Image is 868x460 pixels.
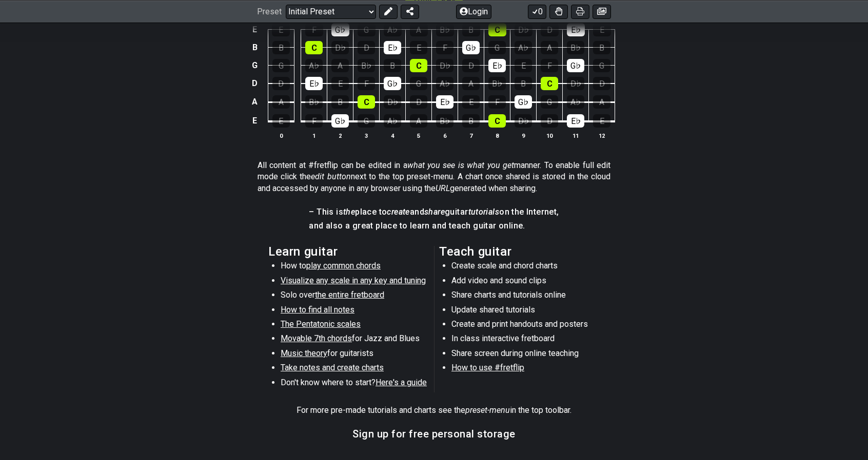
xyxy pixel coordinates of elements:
li: Solo over [281,289,427,304]
div: A [410,114,427,128]
em: create [387,207,409,217]
div: A [462,77,480,90]
div: F [488,95,506,109]
th: 9 [510,130,537,141]
button: Create image [593,4,611,18]
h2: Teach guitar [439,246,600,257]
div: B♭ [436,114,453,128]
em: what you see is what you get [407,160,515,170]
div: E [272,114,290,128]
div: A [331,59,349,72]
button: Toggle Dexterity for all fretkits [549,4,568,18]
td: B [249,38,261,56]
div: A [410,23,428,36]
div: E♭ [384,41,401,54]
div: C [488,23,506,36]
div: E♭ [567,23,585,36]
span: How to use #fretflip [451,363,524,372]
div: E♭ [436,95,453,109]
th: 4 [380,130,406,141]
th: 12 [589,130,615,141]
em: share [424,207,445,217]
div: G [410,77,427,90]
div: A♭ [515,41,532,54]
th: 11 [563,130,589,141]
div: B♭ [567,41,584,54]
div: B♭ [436,23,454,36]
div: F [541,59,558,72]
span: The Pentatonic scales [281,319,361,329]
div: E [272,23,290,36]
div: C [410,59,427,72]
em: edit button [311,172,350,181]
div: D♭ [331,41,349,54]
div: A [272,95,290,109]
div: B [515,77,532,90]
div: C [358,95,375,109]
th: 5 [406,130,432,141]
h4: and also a great place to learn and teach guitar online. [309,220,559,232]
span: play common chords [306,261,381,270]
div: G [358,23,376,36]
h4: – This is place to and guitar on the Internet, [309,206,559,218]
div: E♭ [488,59,506,72]
h3: Sign up for free personal storage [352,428,516,440]
em: the [343,207,355,217]
div: E [410,41,427,54]
div: G♭ [462,41,480,54]
span: the entire fretboard [315,290,384,300]
span: Take notes and create charts [281,363,384,372]
td: D [249,74,261,93]
li: Add video and sound clips [451,275,598,289]
li: Create and print handouts and posters [451,319,598,333]
div: G [272,59,290,72]
td: E [249,21,261,39]
span: Music theory [281,348,327,358]
div: G [358,114,375,128]
div: D♭ [515,23,532,36]
li: How to [281,260,427,275]
div: B [593,41,610,54]
th: 10 [537,130,563,141]
div: A♭ [384,23,402,36]
div: G♭ [331,114,349,128]
td: G [249,56,261,74]
div: B [331,95,349,109]
div: G♭ [515,95,532,109]
h2: Learn guitar [268,246,429,257]
button: Print [571,4,589,18]
div: D [541,23,559,36]
div: E [593,23,611,36]
div: C [488,114,506,128]
div: B [462,114,480,128]
div: D [462,59,480,72]
div: B [462,23,480,36]
div: B♭ [358,59,375,72]
div: A♭ [436,77,453,90]
td: A [249,93,261,112]
th: 7 [458,130,484,141]
div: B♭ [305,95,323,109]
div: G [593,59,610,72]
li: Update shared tutorials [451,304,598,319]
span: How to find all notes [281,305,354,315]
p: For more pre-made tutorials and charts see the in the top toolbar. [297,405,571,416]
th: 0 [268,130,294,141]
th: 8 [484,130,510,141]
div: D♭ [436,59,453,72]
div: E♭ [567,114,584,128]
li: Share charts and tutorials online [451,289,598,304]
div: D [272,77,290,90]
th: 6 [432,130,458,141]
div: G [488,41,506,54]
div: E♭ [305,77,323,90]
span: Preset [257,7,282,16]
button: Edit Preset [379,4,398,18]
span: Visualize any scale in any key and tuning [281,276,426,285]
th: 3 [353,130,380,141]
div: F [436,41,453,54]
div: C [305,41,323,54]
div: G♭ [331,23,349,36]
div: A♭ [567,95,584,109]
div: E [593,114,610,128]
